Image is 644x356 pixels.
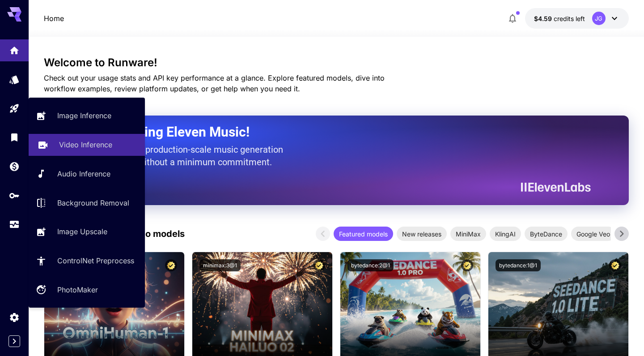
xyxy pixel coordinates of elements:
[66,124,584,141] h2: Now Supporting Eleven Music!
[397,229,447,239] span: New releases
[9,103,20,114] div: Playground
[347,259,394,271] button: bytedance:2@1
[525,8,629,29] button: $4.5922
[9,42,20,53] div: Home
[461,259,473,271] button: Certified Model – Vetted for best performance and includes a commercial license.
[313,259,325,271] button: Certified Model – Vetted for best performance and includes a commercial license.
[29,105,145,127] a: Image Inference
[592,12,606,25] div: JG
[571,229,615,239] span: Google Veo
[525,229,568,239] span: ByteDance
[609,259,621,271] button: Certified Model – Vetted for best performance and includes a commercial license.
[450,229,486,239] span: MiniMax
[44,13,64,24] p: Home
[57,110,111,121] p: Image Inference
[496,259,541,271] button: bytedance:1@1
[59,139,112,150] p: Video Inference
[165,259,177,271] button: Certified Model – Vetted for best performance and includes a commercial license.
[57,197,129,208] p: Background Removal
[534,15,554,22] span: $4.59
[57,168,110,179] p: Audio Inference
[29,221,145,243] a: Image Upscale
[9,219,20,230] div: Usage
[66,143,290,168] p: The only way to get production-scale music generation from Eleven Labs without a minimum commitment.
[9,74,20,85] div: Models
[29,279,145,301] a: PhotoMaker
[9,309,20,321] div: Settings
[554,15,585,22] span: credits left
[534,14,585,23] div: $4.5922
[9,129,20,141] div: Library
[8,335,20,347] button: Expand sidebar
[334,229,393,239] span: Featured models
[44,13,64,24] nav: breadcrumb
[29,192,145,214] a: Background Removal
[29,250,145,272] a: ControlNet Preprocess
[29,163,145,185] a: Audio Inference
[9,187,20,198] div: API Keys
[57,255,134,266] p: ControlNet Preprocess
[29,134,145,156] a: Video Inference
[44,73,385,93] span: Check out your usage stats and API key performance at a glance. Explore featured models, dive int...
[57,226,107,237] p: Image Upscale
[57,284,98,295] p: PhotoMaker
[9,161,20,172] div: Wallet
[44,56,628,69] h3: Welcome to Runware!
[199,259,241,271] button: minimax:3@1
[490,229,521,239] span: KlingAI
